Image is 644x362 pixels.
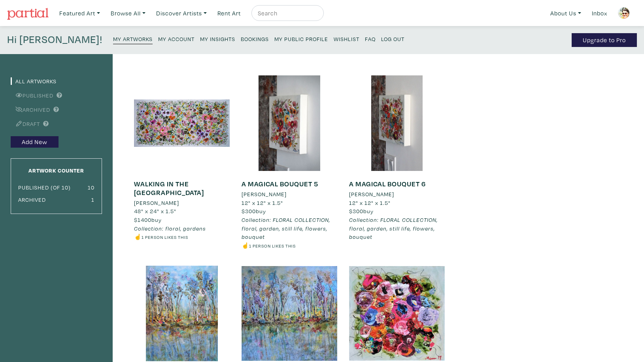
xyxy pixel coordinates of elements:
span: $300 [349,207,363,215]
a: My Account [158,33,195,44]
small: My Public Profile [274,35,328,43]
span: $1400 [134,216,151,223]
a: WALKING IN THE [GEOGRAPHIC_DATA] [134,179,204,197]
a: Featured Art [56,5,104,21]
a: [PERSON_NAME] [242,190,337,199]
a: Browse All [107,5,149,21]
small: Bookings [241,35,269,43]
a: About Us [547,5,585,21]
small: 1 person likes this [142,234,188,240]
a: FAQ [365,33,376,44]
a: Inbox [588,5,611,21]
small: My Account [158,35,195,43]
a: My Public Profile [274,33,328,44]
span: 12" x 12" x 1.5" [349,199,391,206]
a: Archived [11,106,50,113]
h4: Hi [PERSON_NAME]! [7,33,102,47]
em: Collection: floral, gardens [134,225,206,232]
a: Upgrade to Pro [572,33,637,47]
img: phpThumb.php [618,7,630,19]
span: 12" x 12" x 1.5" [242,199,283,206]
a: Published [11,92,53,99]
a: Draft [11,120,40,128]
a: All Artworks [11,77,57,85]
small: Artwork Counter [28,167,84,174]
a: [PERSON_NAME] [134,199,230,207]
span: $300 [242,207,256,215]
a: A MAGICAL BOUQUET 5 [242,179,318,188]
em: Collection: FLORAL COLLECTION, floral, garden, still life, flowers, bouquet [242,216,330,240]
small: Wishlist [334,35,359,43]
small: 1 person likes this [249,243,296,249]
small: Log Out [381,35,404,43]
small: Published (of 10) [18,184,71,191]
small: FAQ [365,35,376,43]
a: Discover Artists [153,5,210,21]
em: Collection: FLORAL COLLECTION, floral, garden, still life, flowers, bouquet [349,216,438,240]
li: [PERSON_NAME] [349,190,394,199]
li: [PERSON_NAME] [242,190,287,199]
small: 10 [88,184,94,191]
span: buy [242,207,266,215]
li: [PERSON_NAME] [134,199,179,207]
span: 48" x 24" x 1.5" [134,207,176,215]
li: ☝️ [134,233,230,241]
a: My Insights [200,33,235,44]
a: Wishlist [334,33,359,44]
a: Rent Art [214,5,244,21]
input: Search [257,8,316,18]
small: My Artworks [113,35,153,43]
small: Archived [18,196,46,203]
small: My Insights [200,35,235,43]
small: 1 [91,196,94,203]
a: Log Out [381,33,404,44]
span: buy [134,216,162,223]
li: ☝️ [242,241,337,250]
a: Add New [11,136,59,148]
a: [PERSON_NAME] [349,190,445,199]
a: A MAGICAL BOUQUET 6 [349,179,426,188]
span: buy [349,207,374,215]
a: My Artworks [113,33,153,44]
a: Bookings [241,33,269,44]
